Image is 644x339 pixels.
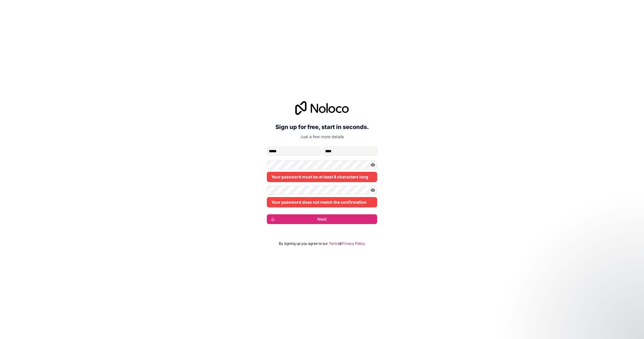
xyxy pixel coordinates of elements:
input: Password [267,160,377,169]
button: Next [267,214,377,224]
p: Just a few more details [267,134,377,140]
div: Your password does not match the confirmation [267,197,377,207]
input: family-name [323,147,377,156]
input: given-name [267,147,321,156]
span: By signing up you agree to our [279,241,328,246]
a: Terms [329,241,339,246]
span: & [339,241,342,246]
a: Privacy Policy [342,241,365,246]
div: Your password must be at least 8 characters long [267,172,377,182]
input: Confirm password [267,186,377,195]
iframe: Intercom notifications message [529,296,644,336]
h2: Sign up for free, start in seconds. [267,122,377,132]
